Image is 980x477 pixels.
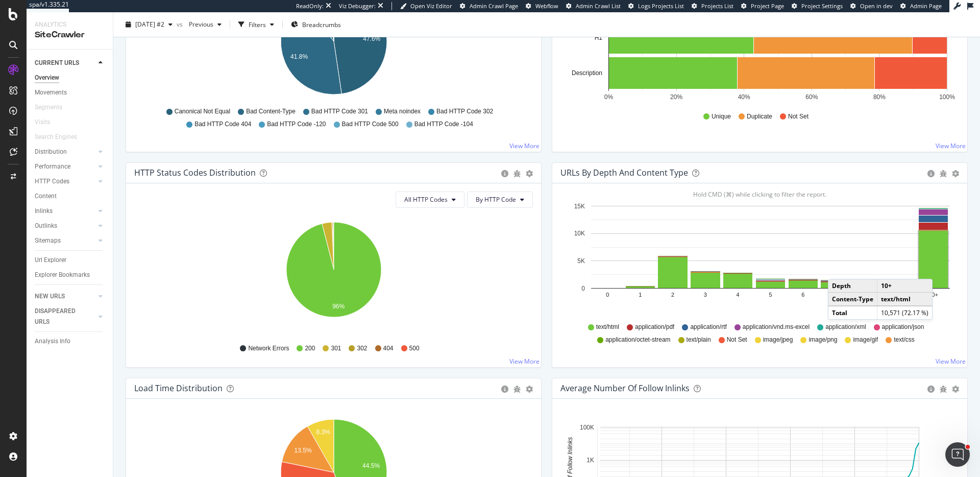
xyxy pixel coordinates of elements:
[35,73,106,83] a: Overview
[894,336,915,344] span: text/css
[952,170,959,177] div: gear
[409,344,420,353] span: 500
[788,112,808,121] span: Not Set
[35,206,95,217] a: Inlinks
[805,93,818,101] text: 60%
[747,112,772,121] span: Duplicate
[850,2,893,10] a: Open in dev
[639,292,642,298] text: 1
[586,457,594,464] text: 1K
[882,323,924,331] span: application/json
[332,303,345,310] text: 96%
[526,2,558,10] a: Webflow
[35,161,70,172] div: Performance
[287,16,345,33] button: Breadcrumbs
[687,336,711,344] span: text/plain
[635,323,674,331] span: application/pdf
[792,2,843,10] a: Project Settings
[175,107,230,116] span: Canonical Not Equal
[692,2,733,10] a: Projects List
[185,16,226,33] button: Previous
[35,117,60,128] a: Visits
[35,147,95,157] a: Distribution
[35,306,95,327] a: DISAPPEARED URLS
[501,170,508,177] div: circle-info
[808,336,837,344] span: image/png
[234,16,278,33] button: Filters
[927,170,935,177] div: circle-info
[566,2,621,10] a: Admin Crawl List
[467,192,533,208] button: By HTTP Code
[952,386,959,393] div: gear
[877,279,933,293] td: 10+
[35,73,59,83] div: Overview
[35,132,77,142] div: Search Engines
[267,120,326,129] span: Bad HTTP Code -120
[704,292,707,298] text: 3
[339,2,376,10] div: Viz Debugger:
[436,107,493,116] span: Bad HTTP Code 302
[35,221,95,231] a: Outlinks
[606,292,609,298] text: 0
[362,462,380,469] text: 44.5%
[35,29,105,41] div: SiteCrawler
[560,168,688,178] div: URLs by Depth and Content Type
[605,336,670,344] span: application/octet-stream
[853,336,878,344] span: image/gif
[763,336,793,344] span: image/jpeg
[35,270,106,280] a: Explorer Bookmarks
[638,2,684,10] span: Logs Projects List
[400,2,452,10] a: Open Viz Editor
[134,216,533,335] div: A chart.
[743,323,810,331] span: application/vnd.ms-excel
[738,93,750,101] text: 40%
[185,20,213,29] span: Previous
[509,141,540,150] a: View More
[35,176,69,187] div: HTTP Codes
[35,102,72,113] a: Segments
[384,107,421,116] span: Meta noindex
[604,93,614,101] text: 0%
[513,386,521,393] div: bug
[801,2,843,10] span: Project Settings
[410,2,452,10] span: Open Viz Editor
[535,2,558,10] span: Webflow
[928,292,938,298] text: 10+
[35,235,61,246] div: Sitemaps
[670,93,682,101] text: 20%
[342,120,399,129] span: Bad HTTP Code 500
[35,161,95,172] a: Performance
[35,132,87,142] a: Search Engines
[940,170,947,177] div: bug
[35,191,106,202] a: Content
[940,386,947,393] div: bug
[290,53,308,60] text: 41.8%
[945,442,970,467] iframe: Intercom live chat
[873,93,886,101] text: 80%
[246,107,296,116] span: Bad Content-Type
[331,344,341,353] span: 301
[35,291,95,302] a: NEW URLS
[357,344,367,353] span: 302
[769,292,772,298] text: 5
[712,112,731,121] span: Unique
[470,2,518,10] span: Admin Crawl Page
[751,2,784,10] span: Project Page
[305,344,315,353] span: 200
[35,291,65,302] div: NEW URLS
[577,257,585,265] text: 5K
[35,255,106,266] a: Url Explorer
[302,20,341,29] span: Breadcrumbs
[35,147,67,157] div: Distribution
[737,292,740,298] text: 4
[574,230,585,237] text: 10K
[177,20,185,29] span: vs
[576,2,621,10] span: Admin Crawl List
[35,20,105,29] div: Analytics
[35,58,79,68] div: CURRENT URLS
[35,191,57,202] div: Content
[35,336,106,347] a: Analysis Info
[628,2,684,10] a: Logs Projects List
[35,87,67,98] div: Movements
[311,107,368,116] span: Bad HTTP Code 301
